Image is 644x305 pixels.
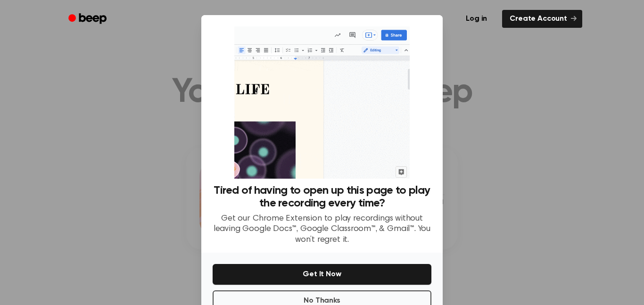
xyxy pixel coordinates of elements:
h3: Tired of having to open up this page to play the recording every time? [213,184,431,210]
p: Get our Chrome Extension to play recordings without leaving Google Docs™, Google Classroom™, & Gm... [213,214,431,246]
a: Create Account [502,10,582,28]
a: Log in [456,8,496,30]
button: Get It Now [213,264,431,285]
img: Beep extension in action [234,26,409,179]
a: Beep [62,10,115,28]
